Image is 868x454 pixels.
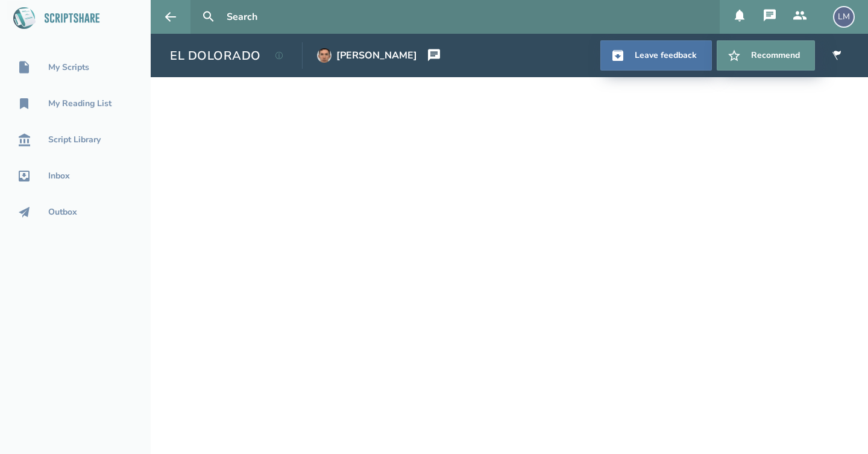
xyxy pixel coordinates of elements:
[48,171,70,181] div: Inbox
[317,48,332,63] img: user_1756948650-crop.jpg
[336,50,417,61] div: [PERSON_NAME]
[600,40,712,71] a: Leave feedback
[48,63,89,72] div: My Scripts
[717,40,815,71] button: Recommend
[833,6,855,28] div: LM
[48,207,77,217] div: Outbox
[266,42,292,69] button: View script details
[48,99,112,109] div: My Reading List
[317,42,417,69] a: [PERSON_NAME]
[48,135,101,145] div: Script Library
[170,48,261,64] h1: EL DOLORADO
